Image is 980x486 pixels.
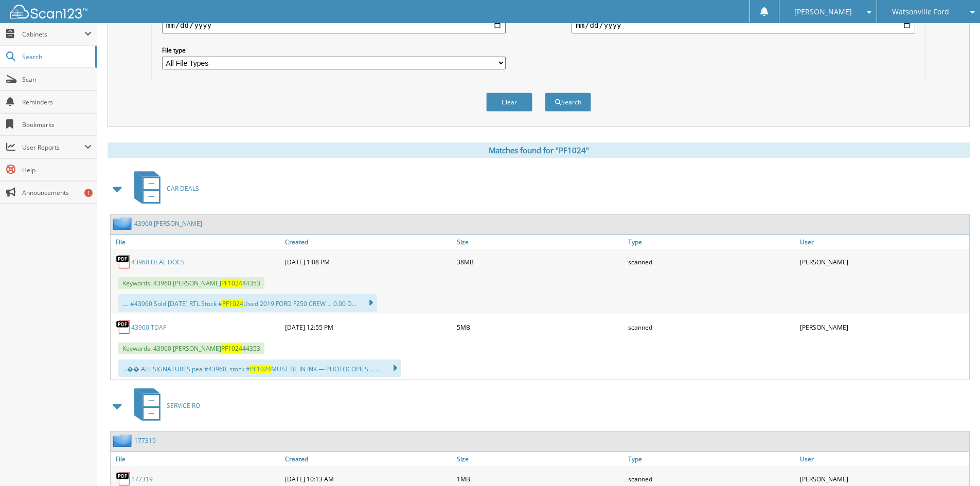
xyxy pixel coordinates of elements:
a: Created [282,452,454,466]
button: Search [545,93,591,112]
button: Clear [486,93,532,112]
span: Cabinets [22,30,84,39]
a: 177319 [131,475,153,483]
div: [DATE] 12:55 PM [282,317,454,337]
a: CAR DEALS [128,168,199,209]
span: PF1024 [221,344,242,353]
span: Reminders [22,98,92,106]
a: 43960 [PERSON_NAME] [134,219,202,228]
a: 43960 DEAL DOCS [131,258,185,266]
a: Type [626,235,797,249]
span: Watsonville Ford [892,9,949,15]
a: Size [454,452,626,466]
a: User [797,235,969,249]
span: Announcements [22,188,92,197]
img: scan123-logo-white.svg [10,5,87,19]
span: PF1024 [222,299,243,308]
span: [PERSON_NAME] [794,9,852,15]
iframe: Chat Widget [929,437,980,486]
a: 177319 [134,436,156,445]
span: Scan [22,75,92,84]
a: File [111,452,282,466]
span: Help [22,166,92,174]
a: SERVICE RO [128,385,200,426]
div: 38MB [454,251,626,272]
span: User Reports [22,143,84,152]
span: Search [22,52,90,61]
a: Type [626,452,797,466]
span: PF1024 [250,365,271,373]
a: File [111,235,282,249]
img: PDF.png [116,254,131,269]
div: ...�� ALL SIGNATURES pea #43960, stock # MUST BE IN INK — PHOTOCOPIES ... ... [118,359,401,377]
span: PF1024 [221,279,242,287]
a: User [797,452,969,466]
input: end [572,17,915,33]
div: .... #43960 Sold [DATE] RTL Stock # Used 2019 FORD F250 CREW ... 0.00 D... [118,294,377,312]
div: [PERSON_NAME] [797,317,969,337]
div: 1 [84,189,93,197]
span: Bookmarks [22,120,92,129]
div: 5MB [454,317,626,337]
div: Matches found for "PF1024" [108,142,970,158]
div: [PERSON_NAME] [797,251,969,272]
div: scanned [626,251,797,272]
span: Keywords: 43960 [PERSON_NAME] 44353 [118,343,264,354]
input: start [162,17,506,33]
a: 43960 TDAF [131,323,166,332]
img: PDF.png [116,319,131,335]
span: SERVICE RO [167,401,200,410]
span: CAR DEALS [167,184,199,193]
img: folder2.png [113,434,134,447]
a: Size [454,235,626,249]
div: [DATE] 1:08 PM [282,251,454,272]
label: File type [162,46,506,55]
span: Keywords: 43960 [PERSON_NAME] 44353 [118,277,264,289]
a: Created [282,235,454,249]
div: scanned [626,317,797,337]
img: folder2.png [113,217,134,230]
